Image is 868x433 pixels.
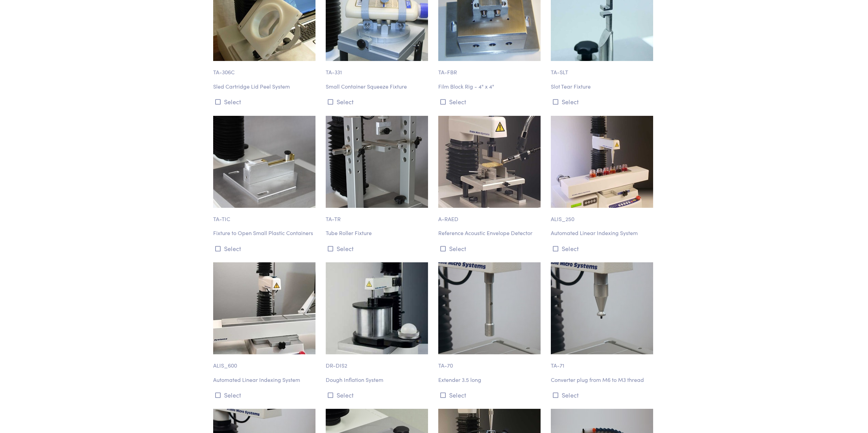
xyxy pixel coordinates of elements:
p: Film Block Rig - 4" x 4" [438,82,543,91]
button: Select [213,96,318,107]
button: Select [326,243,430,254]
button: Select [438,243,543,254]
img: ta-tr_tube-roller-fixture.jpg [326,116,428,208]
button: Select [326,96,430,107]
button: Select [326,389,430,401]
p: DR-DIS2 [326,354,430,370]
p: TA-TR [326,208,430,223]
p: Sled Cartridge Lid Peel System [213,82,318,91]
img: ta-tictaclidpuller--closeup_0373.jpg [213,116,315,208]
button: Select [551,389,655,401]
p: Dough Inflation System [326,375,430,384]
img: accessories-alis_600.jpg [213,262,315,354]
button: Select [213,243,318,254]
p: Converter plug from M6 to M3 thread [551,375,655,384]
img: accessories-alis_250.jpg [551,116,653,208]
img: ta-70_extender.jpg [438,262,541,354]
p: Automated Linear Indexing System [213,375,318,384]
p: Reference Acoustic Envelope Detector [438,229,543,237]
p: Extender 3.5 long [438,375,543,384]
button: Select [551,243,655,254]
p: TA-71 [551,354,655,370]
p: ALIS_600 [213,354,318,370]
p: TA-TIC [213,208,318,223]
img: accessories-a_raed-reference-acoustic-envelope-detector.jpg [438,116,541,208]
p: TA-FBR [438,61,543,77]
button: Select [438,96,543,107]
p: TA-331 [326,61,430,77]
button: Select [438,389,543,401]
button: Select [551,96,655,107]
p: TA-306C [213,61,318,77]
p: Tube Roller Fixture [326,229,430,237]
p: Slot Tear Fixture [551,82,655,91]
p: ALIS_250 [551,208,655,223]
p: Small Container Squeeze Fixture [326,82,430,91]
button: Select [213,389,318,401]
p: Fixture to Open Small Plastic Containers [213,229,318,237]
p: TA-SLT [551,61,655,77]
img: ta-71_probe-adapter.jpg [551,262,653,354]
p: A-RAED [438,208,543,223]
p: TA-70 [438,354,543,370]
img: accessories-dr_dis2-dough-inflation-system.jpg [326,262,428,354]
p: Automated Linear Indexing System [551,229,655,237]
